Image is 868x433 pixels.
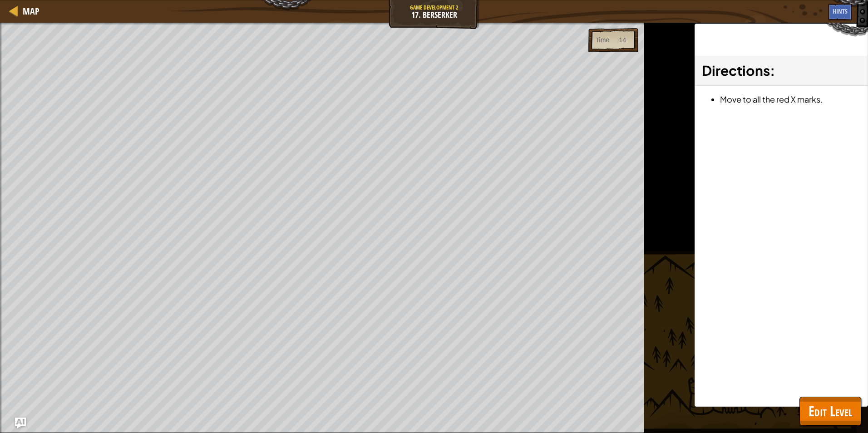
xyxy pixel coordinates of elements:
[15,418,26,428] button: Ask AI
[799,397,861,426] button: Edit Level
[23,5,39,17] span: Map
[596,35,610,44] div: Time
[833,7,848,15] span: Hints
[720,93,861,106] li: Move to all the red X marks.
[809,402,852,420] span: Edit Level
[702,60,861,81] h3: :
[702,62,770,79] span: Directions
[18,5,39,17] a: Map
[619,35,626,44] div: 14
